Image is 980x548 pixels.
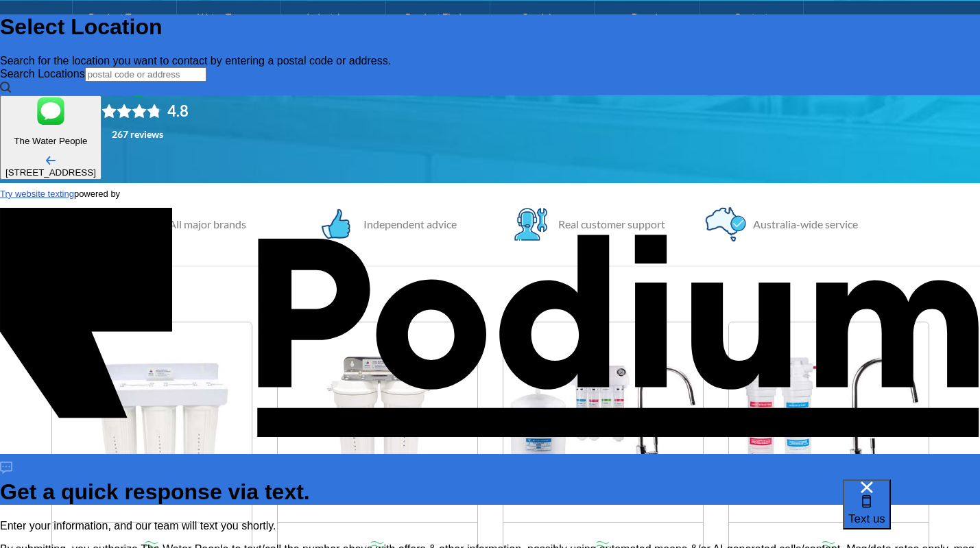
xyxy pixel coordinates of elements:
[85,67,206,82] input: postal code or address
[843,479,980,548] iframe: podium webchat widget bubble
[74,189,120,199] span: powered by
[5,167,96,178] div: [STREET_ADDRESS]
[5,136,96,146] p: The Water People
